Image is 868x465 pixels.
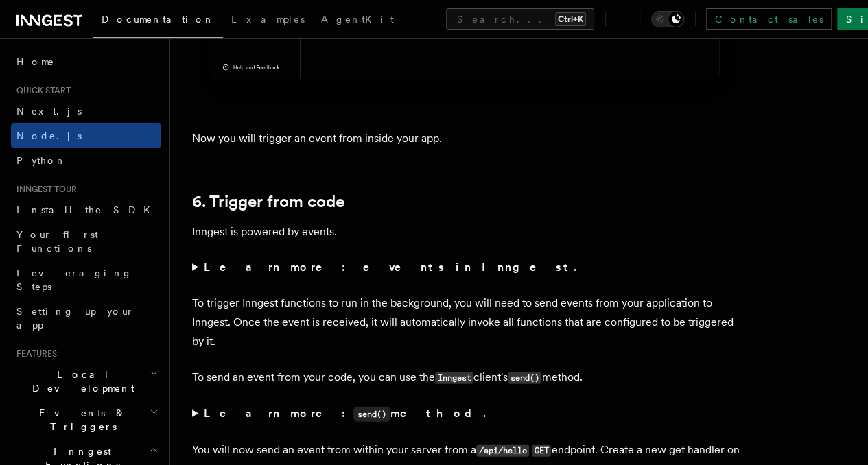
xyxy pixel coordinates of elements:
span: Setting up your app [16,306,134,331]
a: Your first Functions [11,222,161,261]
strong: Learn more: events in Inngest. [204,261,579,274]
a: Documentation [93,4,223,38]
span: Inngest tour [11,184,77,195]
summary: Learn more: events in Inngest. [192,258,741,277]
summary: Learn more:send()method. [192,404,741,424]
button: Search...Ctrl+K [446,8,594,30]
span: Events & Triggers [11,406,150,433]
span: Node.js [16,130,82,141]
p: To send an event from your code, you can use the client's method. [192,368,741,387]
kbd: Ctrl+K [555,12,586,26]
a: 6. Trigger from code [192,192,344,211]
code: send() [508,372,541,384]
span: AgentKit [321,14,394,25]
span: Features [11,348,57,359]
span: Install the SDK [16,204,159,215]
span: Next.js [16,106,82,117]
a: Leveraging Steps [11,261,161,299]
a: Node.js [11,123,161,148]
a: Examples [223,4,313,37]
code: /api/hello [476,445,529,457]
code: GET [532,445,551,457]
span: Documentation [102,14,215,25]
button: Events & Triggers [11,401,161,439]
a: Next.js [11,99,161,123]
code: send() [353,407,390,422]
span: Local Development [11,368,150,395]
span: Your first Functions [16,229,98,254]
a: Install the SDK [11,198,161,222]
p: Now you will trigger an event from inside your app. [192,129,741,148]
button: Toggle dark mode [651,11,684,27]
strong: Learn more: method. [204,407,489,420]
a: Home [11,49,161,74]
span: Quick start [11,85,71,96]
a: AgentKit [313,4,402,37]
code: Inngest [435,372,473,384]
p: Inngest is powered by events. [192,222,741,241]
p: To trigger Inngest functions to run in the background, you will need to send events from your app... [192,294,741,351]
span: Python [16,155,67,166]
span: Home [16,55,55,69]
span: Examples [231,14,305,25]
button: Local Development [11,362,161,401]
a: Contact sales [706,8,832,30]
a: Setting up your app [11,299,161,337]
a: Python [11,148,161,173]
span: Leveraging Steps [16,267,132,292]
